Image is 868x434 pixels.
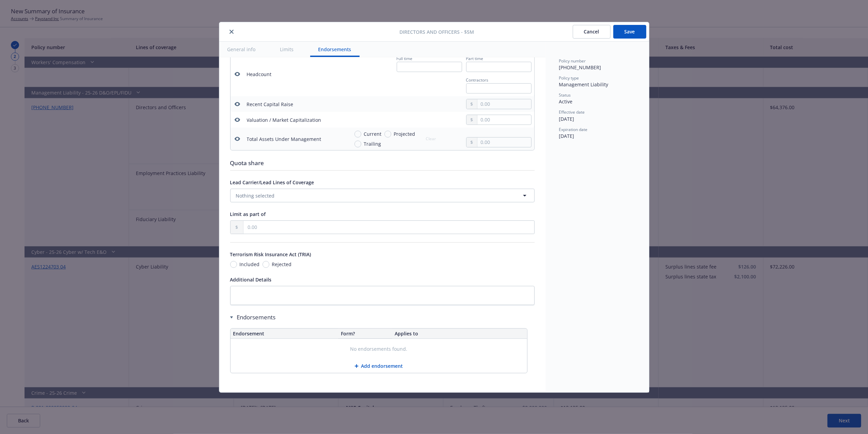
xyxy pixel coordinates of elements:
[240,261,260,268] span: Included
[230,211,266,217] span: Limit as part of
[559,116,574,122] span: [DATE]
[230,313,527,321] div: Endorsements
[247,116,321,124] div: Valuation / Market Capitalization
[272,42,302,57] button: Limits
[559,92,571,98] span: Status
[231,359,527,373] button: Add endorsement
[573,25,611,39] button: Cancel
[613,25,646,39] button: Save
[247,71,272,78] div: Headcount
[559,109,585,115] span: Effective date
[559,64,601,71] span: [PHONE_NUMBER]
[263,261,269,268] input: Rejected
[477,99,531,109] input: 0.00
[477,138,531,147] input: 0.00
[247,101,294,108] div: Recent Capital Raise
[272,261,292,268] span: Rejected
[354,131,361,138] input: Current
[230,251,311,258] span: Terrorism Risk Insurance Act (TRIA)
[338,329,392,339] th: Form?
[231,329,338,339] th: Endorsement
[466,77,489,83] span: Contractors
[230,189,535,202] button: Nothing selected
[219,42,264,57] button: General info
[399,28,474,35] span: Directors and Officers - $5M
[394,130,415,138] span: Projected
[247,135,321,143] div: Total Assets Under Management
[350,346,407,352] span: No endorsements found.
[243,221,534,234] input: 0.00
[559,98,573,105] span: Active
[559,81,609,88] span: Management Liability
[392,329,527,339] th: Applies to
[559,58,586,64] span: Policy number
[466,56,484,61] span: Part time
[227,28,236,36] button: close
[230,179,314,186] span: Lead Carrier/Lead Lines of Coverage
[230,276,272,283] span: Additional Details
[364,140,381,147] span: Trailing
[230,261,237,268] input: Included
[236,192,275,199] span: Nothing selected
[397,56,413,61] span: Full time
[230,159,535,168] div: Quota share
[559,75,579,81] span: Policy type
[559,127,588,132] span: Expiration date
[477,115,531,125] input: 0.00
[559,133,574,139] span: [DATE]
[310,42,360,57] button: Endorsements
[384,131,391,138] input: Projected
[364,130,382,138] span: Current
[354,141,361,147] input: Trailing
